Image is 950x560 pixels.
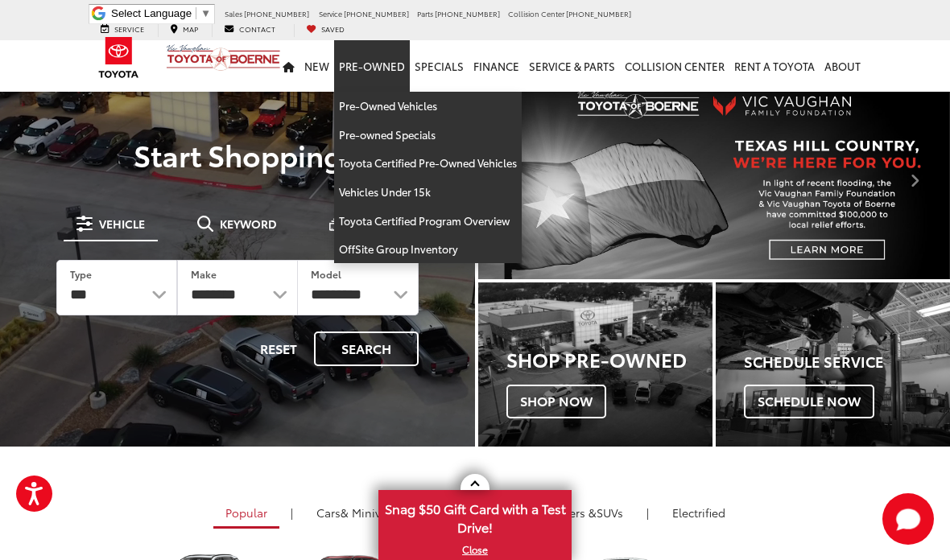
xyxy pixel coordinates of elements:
section: Carousel section with vehicle pictures - may contain disclaimers. [478,80,950,279]
a: Contact [212,24,287,37]
a: Cars [304,499,407,526]
div: Toyota [716,282,950,447]
span: Select Language [111,7,192,19]
a: Collision Center [620,40,729,92]
div: carousel slide number 2 of 2 [478,80,950,279]
img: Vic Vaughan Toyota of Boerne [166,43,281,72]
a: Pre-Owned [334,40,410,92]
label: Type [70,267,92,281]
span: & Minivan [341,504,394,521]
h3: Shop Pre-Owned [506,348,712,369]
span: Shop Now [506,385,606,418]
a: Electrified [660,499,737,526]
a: Specials [410,40,469,92]
a: Finance [469,40,524,92]
a: Map [158,24,210,37]
span: Service [319,8,342,19]
a: Service [89,24,156,37]
span: Sales [225,8,242,19]
div: Toyota [478,282,712,447]
a: My Saved Vehicles [294,24,357,37]
a: Rent a Toyota [729,40,820,92]
span: ▼ [200,7,211,19]
span: Map [183,23,198,34]
span: [PHONE_NUMBER] [566,8,631,19]
button: Search [314,331,419,366]
button: Reset [246,331,311,366]
a: Service & Parts: Opens in a new tab [524,40,620,92]
a: SUVs [514,499,635,526]
span: Keyword [220,218,277,229]
a: Popular [213,499,279,529]
img: Disaster Relief in Texas [478,80,950,279]
span: Collision Center [508,8,564,19]
span: Parts [417,8,433,19]
span: Schedule Now [744,385,874,418]
span: Snag $50 Gift Card with a Test Drive! [380,492,570,541]
a: Pre-owned Specials [334,121,522,150]
button: Click to view next picture. [879,113,950,247]
span: ​ [196,7,196,19]
span: Contact [239,23,275,34]
a: Toyota Certified Program Overview [334,207,522,236]
span: Service [114,23,144,34]
span: [PHONE_NUMBER] [344,8,409,19]
label: Make [191,267,217,281]
span: Saved [321,23,345,34]
a: About [820,40,865,92]
button: Toggle Chat Window [882,493,934,545]
p: Start Shopping [34,138,441,171]
a: New [299,40,334,92]
a: OffSite Group Inventory [334,235,522,263]
span: Vehicle [99,218,145,229]
li: | [287,504,297,521]
a: Schedule Service Schedule Now [716,282,950,447]
span: [PHONE_NUMBER] [244,8,309,19]
li: | [642,504,653,521]
a: Home [278,40,299,92]
svg: Start Chat [882,493,934,545]
a: Pre-Owned Vehicles [334,92,522,121]
h4: Schedule Service [744,354,950,370]
a: Shop Pre-Owned Shop Now [478,282,712,447]
span: [PHONE_NUMBER] [435,8,500,19]
a: Vehicles Under 15k [334,178,522,207]
label: Model [311,267,341,281]
a: Select Language​ [111,7,211,19]
img: Toyota [89,31,149,84]
a: Toyota Certified Pre-Owned Vehicles [334,149,522,178]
